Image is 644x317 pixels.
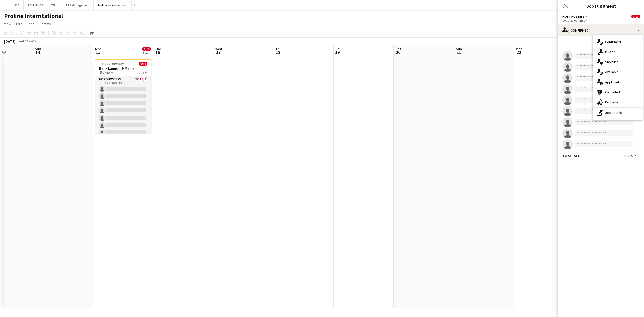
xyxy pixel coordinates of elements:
[396,47,401,51] span: Sat
[27,22,34,26] span: Jobs
[593,108,643,118] div: Job Details
[605,39,621,44] span: Confirmed
[155,47,161,51] span: Tue
[24,0,47,10] button: TEC EVENTS
[31,39,36,43] div: +03
[558,24,644,36] div: Confirmed
[35,47,41,51] span: Sun
[562,19,640,22] div: 10:30-20:00 (9h30m)
[139,62,147,66] span: 0/10
[275,47,282,51] span: Thu
[25,21,36,27] a: Jobs
[4,12,63,20] h1: Proline Interntational
[142,47,151,51] span: 0/10
[102,71,113,75] span: Malham
[95,66,151,71] h3: Bank Launch @ Malham
[558,3,644,9] h3: Job Fulfilment
[95,47,102,51] span: Mon
[4,22,11,26] span: View
[605,60,618,64] span: Shortlist
[336,47,340,51] span: Fri
[143,51,151,55] div: 1 Job
[515,49,522,55] span: 22
[10,0,24,10] button: RAA
[335,49,340,55] span: 19
[395,49,401,55] span: 20
[94,0,132,10] button: Proline Interntational
[562,15,588,18] button: Host/Hostess
[139,71,147,75] span: 2 Roles
[605,80,621,84] span: Applicants
[34,49,41,55] span: 14
[623,153,636,158] div: 0.00 SR
[39,22,51,26] span: Comms
[456,47,462,51] span: Sun
[17,39,29,43] span: Week 37
[605,90,620,94] span: Cancelled
[605,70,619,74] span: Available
[275,49,282,55] span: 18
[37,21,53,27] a: Comms
[95,59,151,133] app-job-card: 10:30-20:00 (9h30m)0/10Bank Launch @ Malham Malham2 RolesHost/Hostess49A0/910:30-20:00 (9h30m)
[455,49,462,55] span: 21
[605,50,615,54] span: Invited
[516,47,522,51] span: Mon
[631,15,640,18] span: 0/10
[4,39,16,44] div: [DATE]
[154,49,161,55] span: 16
[14,21,24,27] a: Edit
[605,100,618,104] span: Promote
[215,47,222,51] span: Wed
[2,21,13,27] a: View
[16,22,22,26] span: Edit
[562,15,584,18] span: Host/Hostess
[47,0,60,10] button: YSL
[60,0,94,10] button: L.I.P.S Management
[95,76,151,152] app-card-role: Host/Hostess49A0/910:30-20:00 (9h30m)
[562,153,580,158] div: Total fee
[99,62,125,66] span: 10:30-20:00 (9h30m)
[94,49,102,55] span: 15
[215,49,222,55] span: 17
